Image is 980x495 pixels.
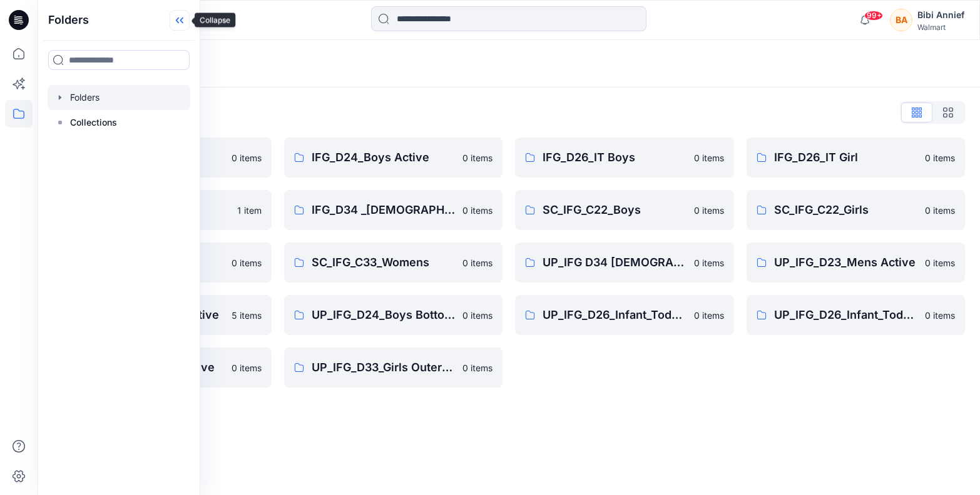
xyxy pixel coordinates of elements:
[890,9,912,31] div: BA
[917,7,964,22] div: Bibi Annief
[925,309,955,322] p: 0 items
[747,137,966,177] a: IFG_D26_IT Girl0 items
[284,190,503,230] a: IFG_D34 _[DEMOGRAPHIC_DATA] Active0 items
[925,151,955,164] p: 0 items
[232,309,262,322] p: 5 items
[232,151,262,164] p: 0 items
[312,201,456,219] p: IFG_D34 _[DEMOGRAPHIC_DATA] Active
[864,11,883,21] span: 99+
[515,190,734,230] a: SC_IFG_C22_Boys0 items
[462,361,493,374] p: 0 items
[925,204,955,217] p: 0 items
[694,256,724,269] p: 0 items
[462,309,493,322] p: 0 items
[917,22,964,32] div: Walmart
[694,204,724,217] p: 0 items
[747,190,966,230] a: SC_IFG_C22_Girls0 items
[284,347,503,387] a: UP_IFG_D33_Girls Outerwear0 items
[694,309,724,322] p: 0 items
[747,242,966,282] a: UP_IFG_D23_Mens Active0 items
[284,137,503,177] a: IFG_D24_Boys Active0 items
[515,242,734,282] a: UP_IFG D34 [DEMOGRAPHIC_DATA] Active0 items
[312,254,456,271] p: SC_IFG_C33_Womens
[543,306,687,324] p: UP_IFG_D26_Infant_Toddler Boy
[543,149,687,166] p: IFG_D26_IT Boys
[515,295,734,335] a: UP_IFG_D26_Infant_Toddler Boy0 items
[284,242,503,282] a: SC_IFG_C33_Womens0 items
[515,137,734,177] a: IFG_D26_IT Boys0 items
[237,204,262,217] p: 1 item
[284,295,503,335] a: UP_IFG_D24_Boys Bottoms0 items
[774,306,918,324] p: UP_IFG_D26_Infant_Toddler Girl
[312,359,456,376] p: UP_IFG_D33_Girls Outerwear
[774,149,918,166] p: IFG_D26_IT Girl
[543,254,687,271] p: UP_IFG D34 [DEMOGRAPHIC_DATA] Active
[462,256,493,269] p: 0 items
[232,256,262,269] p: 0 items
[312,306,456,324] p: UP_IFG_D24_Boys Bottoms
[774,254,918,271] p: UP_IFG_D23_Mens Active
[694,151,724,164] p: 0 items
[462,151,493,164] p: 0 items
[543,201,687,219] p: SC_IFG_C22_Boys
[312,149,456,166] p: IFG_D24_Boys Active
[774,201,918,219] p: SC_IFG_C22_Girls
[925,256,955,269] p: 0 items
[70,115,117,130] p: Collections
[462,204,493,217] p: 0 items
[747,295,966,335] a: UP_IFG_D26_Infant_Toddler Girl0 items
[232,361,262,374] p: 0 items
